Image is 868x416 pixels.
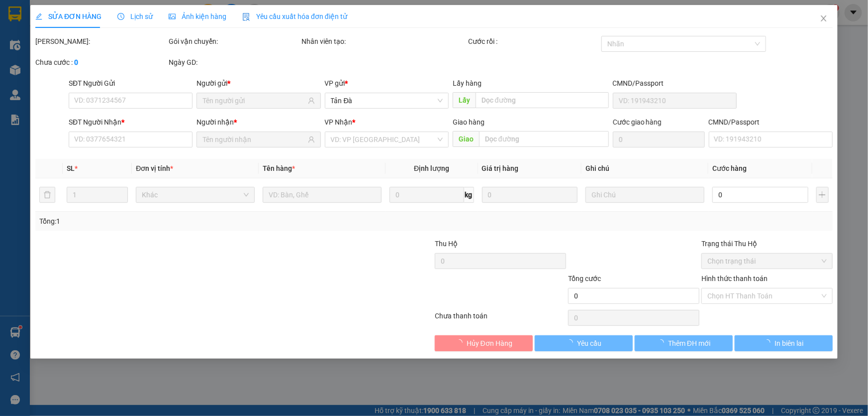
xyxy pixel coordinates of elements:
input: VD: 191943210 [613,93,737,109]
span: loading [456,339,467,346]
span: Chọn trạng thái [707,254,827,269]
span: Tản Đà [331,93,443,108]
button: Thêm ĐH mới [635,335,733,351]
span: Lịch sử [117,12,153,20]
input: 0 [482,187,578,203]
span: Đơn vị tính [136,164,173,172]
span: Tên hàng [263,164,295,172]
div: [PERSON_NAME]: [35,36,167,47]
span: Khác [142,187,249,202]
span: Cước hàng [712,164,747,172]
label: Hình thức thanh toán [701,275,768,282]
span: Thêm ĐH mới [668,338,710,349]
span: Ảnh kiện hàng [169,12,226,20]
div: VP gửi [325,78,449,89]
input: Tên người nhận [202,134,305,145]
span: Lấy [453,92,476,108]
span: Định lượng [414,164,449,172]
div: CMND/Passport [709,117,833,128]
label: Cước giao hàng [613,118,662,126]
span: SỬA ĐƠN HÀNG [35,12,101,20]
button: plus [816,187,829,203]
span: Yêu cầu xuất hóa đơn điện tử [242,12,347,20]
span: loading [657,339,668,346]
span: VP Nhận [325,118,353,126]
span: Lấy hàng [453,79,482,87]
span: picture [169,13,176,20]
span: loading [764,339,775,346]
div: Gói vận chuyển: [169,36,300,47]
span: Giá trị hàng [482,164,519,172]
span: clock-circle [117,13,124,20]
button: Hủy Đơn Hàng [435,335,533,351]
span: user [308,97,315,104]
b: 0 [74,58,78,66]
span: Giao [453,131,479,147]
div: Người gửi [196,78,320,89]
div: Nhân viên tạo: [302,36,467,47]
button: In biên lai [735,335,833,351]
div: Người nhận [196,117,320,128]
span: kg [464,187,474,203]
span: In biên lai [775,338,804,349]
input: Dọc đường [479,131,609,147]
div: Ngày GD: [169,57,300,68]
span: user [308,136,315,143]
input: Tên người gửi [202,95,305,106]
span: Hủy Đơn Hàng [467,338,512,349]
button: Close [810,5,838,33]
span: close [820,14,828,22]
div: Cước rồi : [468,36,599,47]
th: Ghi chú [581,159,708,178]
img: icon [242,13,250,21]
input: Ghi Chú [585,187,704,203]
div: Tổng: 1 [39,216,335,227]
input: VD: Bàn, Ghế [263,187,382,203]
input: Dọc đường [476,92,609,108]
div: SĐT Người Nhận [69,117,193,128]
div: CMND/Passport [613,78,737,89]
span: Thu Hộ [435,240,458,248]
div: Chưa cước : [35,57,167,68]
div: Chưa thanh toán [434,310,568,328]
span: Yêu cầu [577,338,601,349]
span: SL [67,164,75,172]
span: edit [35,13,42,20]
div: Trạng thái Thu Hộ [701,238,833,249]
span: loading [566,339,577,346]
span: Giao hàng [453,118,484,126]
input: Cước giao hàng [613,132,705,147]
button: delete [39,187,55,203]
span: Tổng cước [568,275,601,282]
div: SĐT Người Gửi [69,78,193,89]
button: Yêu cầu [535,335,633,351]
